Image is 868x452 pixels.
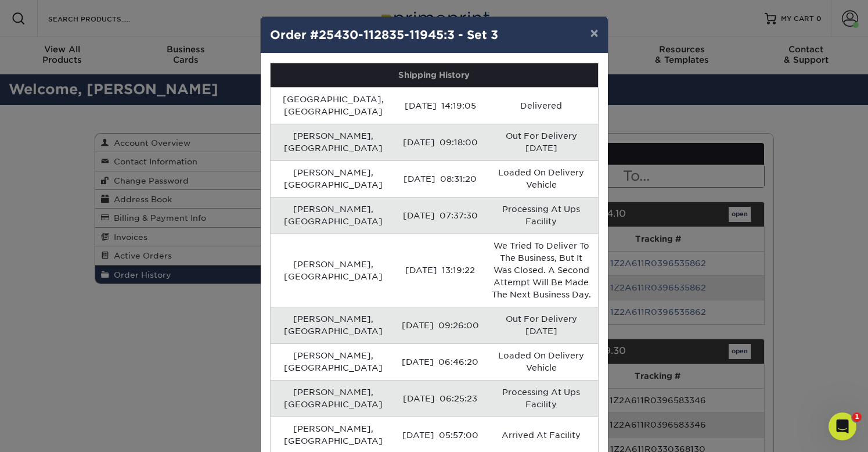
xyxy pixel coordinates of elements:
td: [PERSON_NAME], [GEOGRAPHIC_DATA] [271,343,396,380]
td: [PERSON_NAME], [GEOGRAPHIC_DATA] [271,307,396,343]
td: Loaded On Delivery Vehicle [485,343,598,380]
td: [DATE] 14:19:05 [396,87,485,124]
td: [PERSON_NAME], [GEOGRAPHIC_DATA] [271,124,396,160]
td: Delivered [485,87,598,124]
td: [PERSON_NAME], [GEOGRAPHIC_DATA] [271,380,396,417]
button: × [581,17,607,49]
td: [PERSON_NAME], [GEOGRAPHIC_DATA] [271,234,396,307]
span: 1 [852,412,862,422]
td: We Tried To Deliver To The Business, But It Was Closed. A Second Attempt Will Be Made The Next Bu... [485,234,598,307]
td: Out For Delivery [DATE] [485,307,598,343]
td: Processing At Ups Facility [485,197,598,234]
td: [DATE] 06:25:23 [396,380,485,417]
td: [DATE] 06:46:20 [396,343,485,380]
td: [DATE] 07:37:30 [396,197,485,234]
td: Processing At Ups Facility [485,380,598,417]
iframe: Intercom live chat [829,412,856,440]
td: [DATE] 09:18:00 [396,124,485,160]
td: Loaded On Delivery Vehicle [485,160,598,197]
td: [GEOGRAPHIC_DATA], [GEOGRAPHIC_DATA] [271,87,396,124]
td: [PERSON_NAME], [GEOGRAPHIC_DATA] [271,160,396,197]
h4: Order #25430-112835-11945:3 - Set 3 [270,26,599,44]
td: [DATE] 08:31:20 [396,160,485,197]
td: [DATE] 09:26:00 [396,307,485,343]
td: [DATE] 13:19:22 [396,234,485,307]
td: Out For Delivery [DATE] [485,124,598,160]
td: [PERSON_NAME], [GEOGRAPHIC_DATA] [271,197,396,234]
th: Shipping History [271,63,598,87]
